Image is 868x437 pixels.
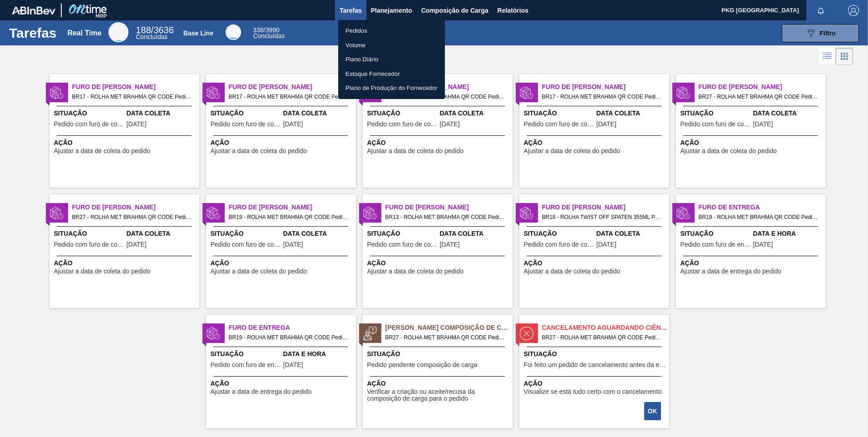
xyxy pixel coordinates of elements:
a: Plano de Produção do Fornecedor [338,81,445,95]
a: Estoque Fornecedor [338,67,445,81]
a: Plano Diário [338,52,445,67]
a: Volume [338,38,445,53]
a: Pedidos [338,24,445,38]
